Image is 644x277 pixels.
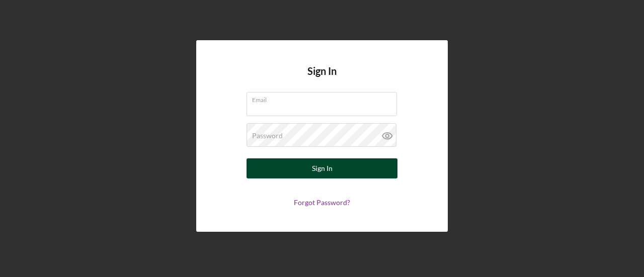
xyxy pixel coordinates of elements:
button: Sign In [247,158,397,178]
label: Password [252,132,283,140]
label: Email [252,93,397,104]
div: Sign In [312,158,333,178]
h4: Sign In [307,65,337,92]
a: Forgot Password? [294,198,350,207]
